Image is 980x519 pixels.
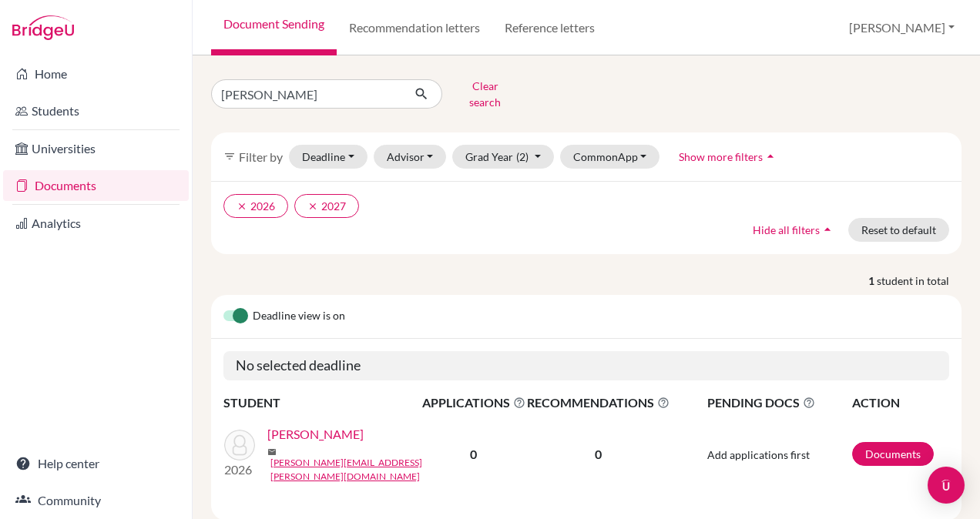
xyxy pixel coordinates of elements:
[3,448,189,479] a: Help center
[3,59,189,89] a: Home
[820,222,835,237] i: arrow_drop_up
[707,448,810,461] span: Add applications first
[224,460,255,479] p: 2026
[3,208,189,239] a: Analytics
[12,15,74,40] img: Bridge-U
[470,447,477,461] b: 0
[422,393,525,412] span: APPLICATIONS
[223,150,236,162] i: filter_list
[527,445,670,464] p: 0
[928,467,965,504] div: Open Intercom Messenger
[294,194,359,218] button: clear2027
[224,430,255,460] img: Sokhan, Margarita
[3,170,189,201] a: Documents
[267,447,277,457] span: mail
[307,201,318,212] i: clear
[3,485,189,516] a: Community
[3,95,189,126] a: Students
[868,273,877,289] strong: 1
[211,79,402,109] input: Find student by name...
[753,223,820,236] span: Hide all filters
[842,13,962,42] button: [PERSON_NAME]
[763,149,778,164] i: arrow_drop_up
[223,351,949,380] h5: No selected deadline
[560,145,660,169] button: CommonApp
[851,393,949,413] th: ACTION
[527,393,670,412] span: RECOMMENDATIONS
[442,74,528,114] button: Clear search
[267,425,364,444] a: [PERSON_NAME]
[877,273,962,289] span: student in total
[223,393,421,413] th: STUDENT
[270,456,432,484] a: [PERSON_NAME][EMAIL_ADDRESS][PERSON_NAME][DOMAIN_NAME]
[707,393,851,412] span: PENDING DOCS
[852,442,934,466] a: Documents
[452,145,554,169] button: Grad Year(2)
[679,150,763,163] span: Show more filters
[848,218,949,242] button: Reset to default
[253,307,345,326] span: Deadline view is on
[516,150,529,163] span: (2)
[3,133,189,164] a: Universities
[239,149,283,164] span: Filter by
[289,145,367,169] button: Deadline
[374,145,447,169] button: Advisor
[740,218,848,242] button: Hide all filtersarrow_drop_up
[666,145,791,169] button: Show more filtersarrow_drop_up
[223,194,288,218] button: clear2026
[237,201,247,212] i: clear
